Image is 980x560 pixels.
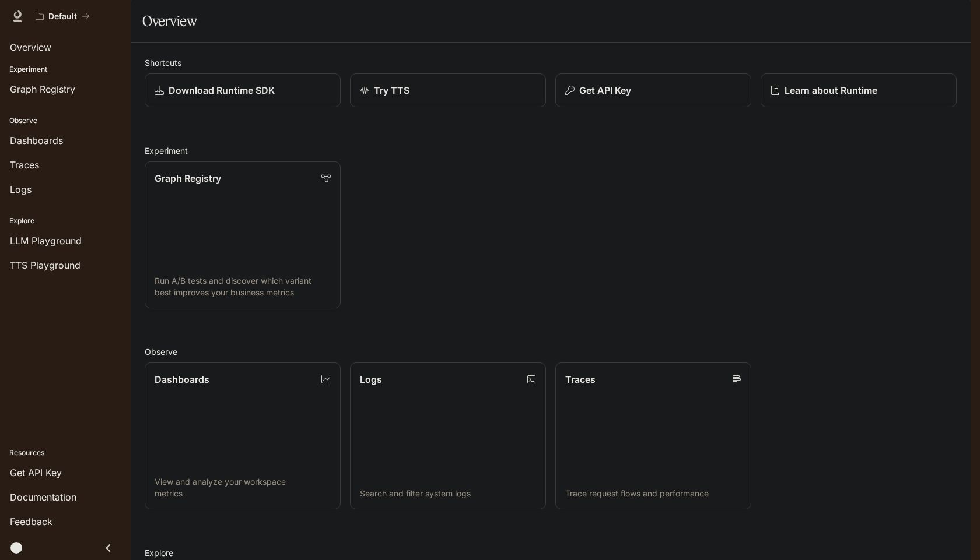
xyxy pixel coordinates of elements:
button: All workspaces [30,5,95,28]
button: Get API Key [555,73,751,107]
p: Dashboards [155,372,209,386]
h2: Experiment [145,145,957,157]
p: Trace request flows and performance [565,488,741,499]
a: TracesTrace request flows and performance [555,362,751,509]
p: Download Runtime SDK [169,83,275,97]
p: Traces [565,372,596,386]
p: Run A/B tests and discover which variant best improves your business metrics [155,275,331,298]
h2: Shortcuts [145,57,957,69]
p: View and analyze your workspace metrics [155,476,331,499]
a: Try TTS [350,73,546,107]
p: Search and filter system logs [360,488,536,499]
p: Logs [360,372,382,386]
a: Download Runtime SDK [145,73,341,107]
a: Learn about Runtime [761,73,957,107]
a: Graph RegistryRun A/B tests and discover which variant best improves your business metrics [145,161,341,308]
p: Learn about Runtime [785,83,877,97]
p: Try TTS [374,83,409,97]
p: Get API Key [579,83,631,97]
h2: Explore [145,547,957,559]
p: Graph Registry [155,171,221,185]
a: LogsSearch and filter system logs [350,362,546,509]
p: Default [48,12,77,22]
h1: Overview [142,9,197,33]
h2: Observe [145,346,957,358]
a: DashboardsView and analyze your workspace metrics [145,362,341,509]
